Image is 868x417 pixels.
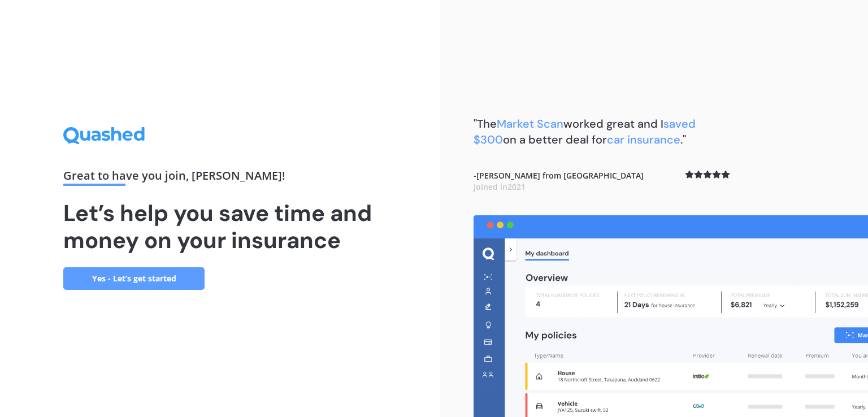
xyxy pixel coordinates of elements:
span: Market Scan [497,116,563,131]
span: Joined in 2021 [474,181,526,192]
b: - [PERSON_NAME] from [GEOGRAPHIC_DATA] [474,170,644,192]
span: car insurance [607,132,680,147]
a: Yes - Let’s get started [63,267,205,290]
b: "The worked great and I on a better deal for ." [474,116,696,147]
span: saved $300 [474,116,696,147]
div: Great to have you join , [PERSON_NAME] ! [63,170,376,186]
img: dashboard.webp [474,215,868,417]
h1: Let’s help you save time and money on your insurance [63,199,376,254]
